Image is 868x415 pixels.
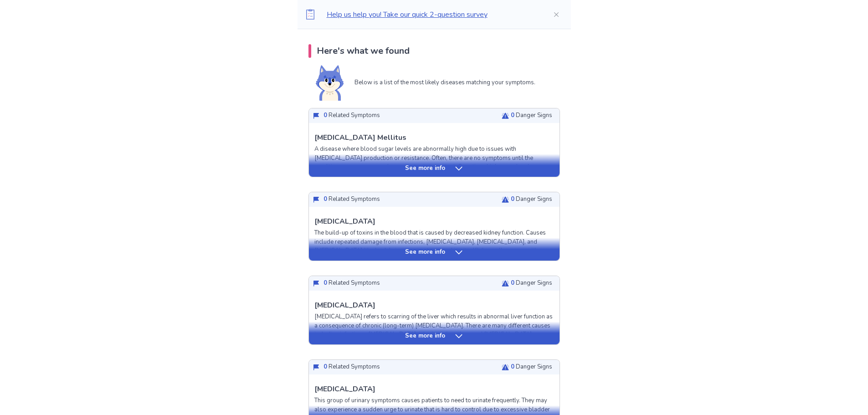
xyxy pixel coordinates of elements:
[324,279,327,287] span: 0
[314,216,375,227] p: [MEDICAL_DATA]
[314,384,375,395] p: [MEDICAL_DATA]
[314,300,375,311] p: [MEDICAL_DATA]
[324,363,380,372] p: Related Symptoms
[327,9,538,20] p: Help us help you! Take our quick 2-question survey
[511,279,552,288] p: Danger Signs
[324,111,327,119] span: 0
[405,248,445,257] p: See more info
[314,229,554,291] p: The build-up of toxins in the blood that is caused by decreased kidney function. Causes include r...
[511,195,552,204] p: Danger Signs
[511,363,514,371] span: 0
[511,111,552,120] p: Danger Signs
[324,279,380,288] p: Related Symptoms
[354,78,535,87] p: Below is a list of the most likely diseases matching your symptoms.
[511,363,552,372] p: Danger Signs
[324,195,327,203] span: 0
[324,195,380,204] p: Related Symptoms
[511,195,514,203] span: 0
[511,279,514,287] span: 0
[324,111,380,120] p: Related Symptoms
[511,111,514,119] span: 0
[405,164,445,173] p: See more info
[314,132,406,143] p: [MEDICAL_DATA] Mellitus
[324,363,327,371] span: 0
[314,145,554,180] p: A disease where blood sugar levels are abnormally high due to issues with [MEDICAL_DATA] producti...
[317,44,410,58] p: Here's what we found
[314,313,554,339] p: [MEDICAL_DATA] refers to scarring of the liver which results in abnormal liver function as a cons...
[405,332,445,341] p: See more info
[316,65,344,101] img: Shiba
